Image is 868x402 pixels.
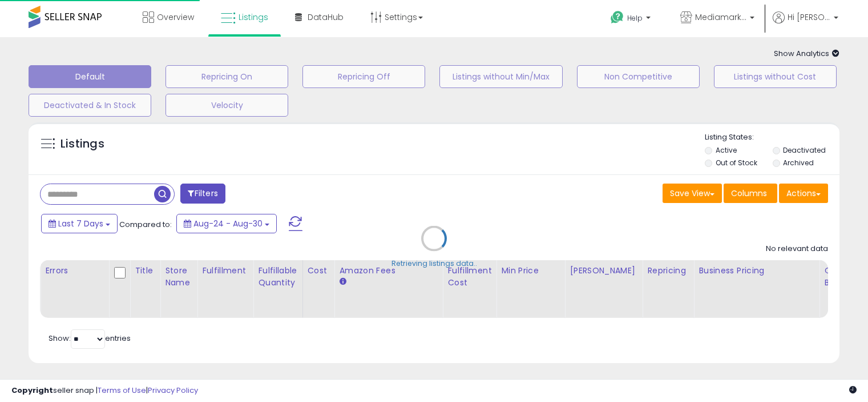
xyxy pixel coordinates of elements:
button: Velocity [165,94,288,117]
span: Show Analytics [774,48,839,59]
span: Overview [157,11,194,23]
a: Help [601,2,662,37]
button: Repricing On [165,65,288,88]
button: Listings without Cost [714,65,837,88]
a: Hi [PERSON_NAME] [773,11,838,37]
button: Repricing Off [302,65,425,88]
div: seller snap | | [11,385,198,396]
button: Deactivated & In Stock [29,94,151,117]
a: Privacy Policy [148,385,198,396]
span: Hi [PERSON_NAME] [788,11,830,23]
button: Listings without Min/Max [439,65,562,88]
div: Retrieving listings data.. [391,258,477,269]
span: Mediamarkstore [695,11,746,23]
button: Non Competitive [577,65,700,88]
strong: Copyright [11,385,53,396]
span: Listings [239,11,268,23]
span: DataHub [308,11,344,23]
button: Default [29,65,151,88]
i: Get Help [610,10,624,25]
a: Terms of Use [98,385,146,396]
span: Help [627,13,643,23]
